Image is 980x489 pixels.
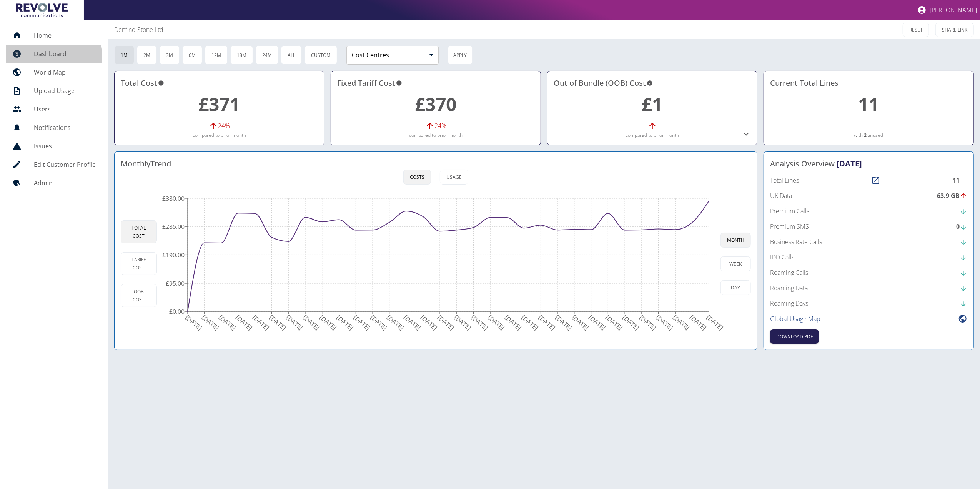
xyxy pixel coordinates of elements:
[419,313,439,332] tspan: [DATE]
[705,313,725,332] tspan: [DATE]
[571,313,591,332] tspan: [DATE]
[34,86,96,95] h5: Upload Usage
[337,132,534,139] p: compared to prior month
[162,222,185,231] tspan: £285.00
[121,132,318,139] p: compared to prior month
[281,45,302,65] button: All
[6,63,102,81] a: World Map
[114,45,134,65] button: 1M
[770,253,967,262] a: IDD Calls
[34,178,96,188] h5: Admin
[121,77,318,89] h4: Total Cost
[166,279,185,288] tspan: £95.00
[304,45,337,65] button: Custom
[770,299,808,308] p: Roaming Days
[162,251,185,259] tspan: £190.00
[554,77,751,89] h4: Out of Bundle (OOB) Cost
[642,91,663,116] a: £1
[34,49,96,58] h5: Dashboard
[770,222,967,231] a: Premium SMS0
[34,141,96,151] h5: Issues
[6,100,102,118] a: Users
[770,283,808,293] p: Roaming Data
[864,132,867,139] a: 2
[770,268,967,277] a: Roaming Calls
[671,313,691,332] tspan: [DATE]
[770,158,967,170] h4: Analysis Overview
[415,91,457,116] a: £370
[217,313,237,332] tspan: [DATE]
[770,176,799,185] p: Total Lines
[385,313,405,332] tspan: [DATE]
[234,313,254,332] tspan: [DATE]
[956,222,967,231] div: 0
[137,45,157,65] button: 2M
[448,45,473,65] button: Apply
[770,314,967,323] a: Global Usage Map
[396,77,402,89] svg: This is your recurring contracted cost
[770,206,809,216] p: Premium Calls
[930,6,977,14] p: [PERSON_NAME]
[403,170,431,185] button: Costs
[6,26,102,45] a: Home
[16,3,68,17] img: Logo
[770,237,967,246] a: Business Rate Calls
[121,284,157,307] button: OOB Cost
[114,25,163,34] a: Denfind Stone Ltd
[770,77,967,89] h4: Current Total Lines
[770,268,808,277] p: Roaming Calls
[554,313,574,332] tspan: [DATE]
[285,313,304,332] tspan: [DATE]
[770,176,967,185] a: Total Lines11
[770,132,967,139] p: with unused
[230,45,253,65] button: 18M
[486,313,506,332] tspan: [DATE]
[335,313,355,332] tspan: [DATE]
[537,313,557,332] tspan: [DATE]
[434,121,446,130] p: 24 %
[770,329,819,344] button: Download PDF
[720,280,751,295] button: day
[162,194,185,203] tspan: £380.00
[6,137,102,155] a: Issues
[453,313,473,332] tspan: [DATE]
[436,313,456,332] tspan: [DATE]
[937,191,967,200] div: 63.9 GB
[199,91,240,116] a: £371
[770,191,967,200] a: UK Data63.9 GB
[770,237,822,246] p: Business Rate Calls
[369,313,389,332] tspan: [DATE]
[770,253,794,262] p: IDD Calls
[352,313,372,332] tspan: [DATE]
[318,313,338,332] tspan: [DATE]
[6,81,102,100] a: Upload Usage
[402,313,422,332] tspan: [DATE]
[6,155,102,174] a: Edit Customer Profile
[520,313,540,332] tspan: [DATE]
[953,176,967,185] div: 11
[837,158,862,169] span: [DATE]
[654,313,674,332] tspan: [DATE]
[34,160,96,169] h5: Edit Customer Profile
[182,45,202,65] button: 6M
[183,313,203,332] tspan: [DATE]
[770,191,792,200] p: UK Data
[256,45,278,65] button: 24M
[268,313,288,332] tspan: [DATE]
[337,77,534,89] h4: Fixed Tariff Cost
[914,2,980,18] button: [PERSON_NAME]
[200,313,220,332] tspan: [DATE]
[604,313,624,332] tspan: [DATE]
[770,299,967,308] a: Roaming Days
[688,313,708,332] tspan: [DATE]
[770,314,820,323] p: Global Usage Map
[770,222,809,231] p: Premium SMS
[160,45,180,65] button: 3M
[205,45,228,65] button: 12M
[903,23,929,37] button: RESET
[621,313,641,332] tspan: [DATE]
[859,91,879,116] a: 11
[34,123,96,132] h5: Notifications
[158,77,164,89] svg: This is the total charges incurred over 1 months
